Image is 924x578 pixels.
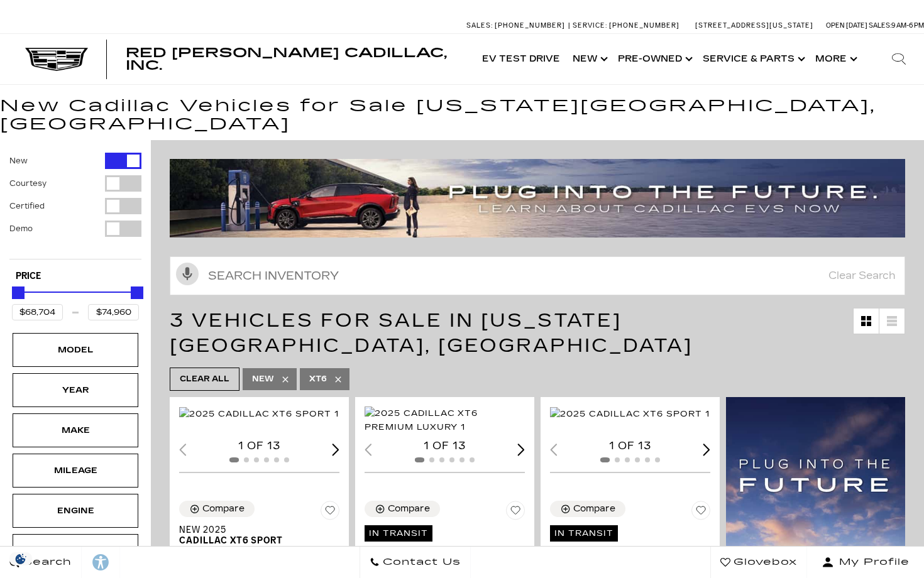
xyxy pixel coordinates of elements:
[476,34,566,84] a: EV Test Drive
[380,553,461,571] span: Contact Us
[252,371,274,387] span: New
[25,48,88,72] img: Cadillac Dark Logo with Cadillac White Text
[365,406,525,434] img: 2025 Cadillac XT6 Premium Luxury 1
[550,406,710,421] div: 1 / 2
[19,553,72,571] span: Search
[365,525,432,542] span: In Transit
[44,423,107,437] div: Make
[9,155,28,167] label: New
[321,501,339,525] button: Save Vehicle
[566,34,612,84] a: New
[88,304,139,320] input: Maximum
[609,21,679,30] span: [PHONE_NUMBER]
[365,406,525,434] div: 1 / 2
[131,286,143,299] div: Maximum Price
[176,263,199,285] svg: Click to toggle on voice search
[44,464,107,477] div: Mileage
[179,439,339,453] div: 1 of 13
[550,501,625,517] button: Compare Vehicle
[695,21,813,30] a: [STREET_ADDRESS][US_STATE]
[13,454,138,488] div: MileageMileage
[44,544,107,558] div: Color
[691,501,710,525] button: Save Vehicle
[13,494,138,528] div: EngineEngine
[12,282,139,320] div: Price
[9,222,33,235] label: Demo
[550,525,618,542] span: In Transit
[126,46,463,72] a: Red [PERSON_NAME] Cadillac, Inc.
[179,525,339,546] a: New 2025Cadillac XT6 Sport
[388,503,430,515] div: Compare
[12,304,63,320] input: Minimum
[506,501,525,525] button: Save Vehicle
[179,501,255,517] button: Compare Vehicle
[13,373,138,407] div: YearYear
[550,439,710,453] div: 1 of 13
[202,503,245,515] div: Compare
[466,22,568,29] a: Sales: [PHONE_NUMBER]
[180,371,229,387] span: Clear All
[550,525,710,568] a: In TransitNew 2025Cadillac XT6 Sport
[13,413,138,447] div: MakeMake
[16,271,135,282] h5: Price
[365,439,525,453] div: 1 of 13
[869,21,891,30] span: Sales:
[891,21,924,30] span: 9 AM-6 PM
[12,286,25,299] div: Minimum Price
[826,21,867,30] span: Open [DATE]
[179,406,339,421] div: 1 / 2
[573,21,607,30] span: Service:
[517,444,525,455] div: Next slide
[126,45,447,73] span: Red [PERSON_NAME] Cadillac, Inc.
[466,21,493,30] span: Sales:
[550,407,710,421] img: 2025 Cadillac XT6 Sport 1
[309,371,327,387] span: XT6
[9,153,141,259] div: Filter by Vehicle Type
[170,309,693,357] span: 3 Vehicles for Sale in [US_STATE][GEOGRAPHIC_DATA], [GEOGRAPHIC_DATA]
[365,501,440,517] button: Compare Vehicle
[696,34,809,84] a: Service & Parts
[495,21,565,30] span: [PHONE_NUMBER]
[44,504,107,518] div: Engine
[573,503,615,515] div: Compare
[170,159,905,237] img: ev-blog-post-banners4
[6,552,35,565] img: Opt-Out Icon
[360,547,471,578] a: Contact Us
[179,525,330,535] span: New 2025
[710,547,807,578] a: Glovebox
[179,407,339,421] img: 2025 Cadillac XT6 Sport 1
[44,383,107,397] div: Year
[703,444,710,455] div: Next slide
[13,333,138,367] div: ModelModel
[170,256,905,295] input: Search Inventory
[834,553,910,571] span: My Profile
[730,553,797,571] span: Glovebox
[44,343,107,357] div: Model
[332,444,339,455] div: Next slide
[612,34,696,84] a: Pre-Owned
[809,34,861,84] button: More
[13,534,138,568] div: ColorColor
[6,552,35,565] section: Click to Open Cookie Consent Modal
[568,22,683,29] a: Service: [PHONE_NUMBER]
[9,177,47,190] label: Courtesy
[9,200,45,212] label: Certified
[807,547,924,578] button: Open user profile menu
[179,535,330,546] span: Cadillac XT6 Sport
